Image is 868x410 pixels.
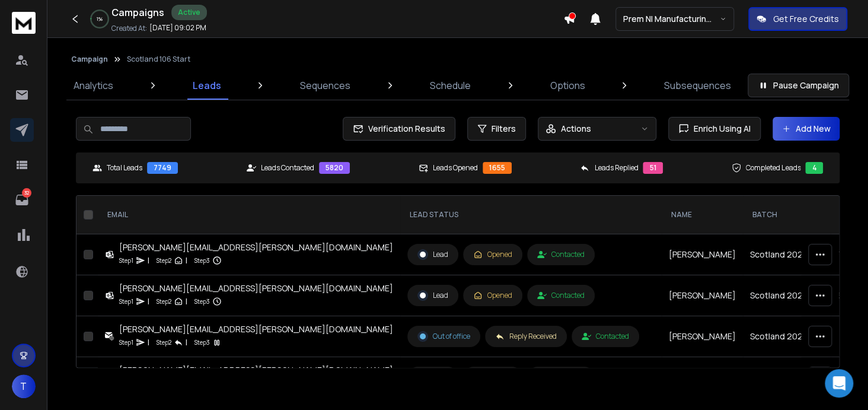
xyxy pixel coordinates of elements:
a: Options [542,71,592,100]
p: Leads Opened [433,163,478,173]
a: Schedule [423,71,478,100]
p: Prem NI Manufacturing & Sustainability 2025 [623,13,720,25]
div: 4 [805,162,823,174]
div: [PERSON_NAME][EMAIL_ADDRESS][PERSON_NAME][DOMAIN_NAME] [119,282,393,294]
td: [PERSON_NAME] [662,275,743,316]
p: Scotland 106 Start [127,55,190,64]
p: 32 [22,188,31,198]
td: [PERSON_NAME] [662,234,743,275]
div: [PERSON_NAME][EMAIL_ADDRESS][PERSON_NAME][DOMAIN_NAME] [119,323,393,335]
p: Step 1 [119,336,133,348]
p: Options [550,78,585,93]
a: Analytics [66,71,120,100]
p: Step 1 [119,295,133,307]
p: Step 3 [194,336,210,348]
p: | [186,295,187,307]
th: LEAD STATUS [400,196,662,234]
p: Step 2 [157,295,171,307]
p: Completed Leads [746,163,800,173]
a: Sequences [293,71,358,100]
p: Created At: [111,24,147,33]
p: Step 3 [194,255,210,266]
p: | [148,336,149,348]
p: Step 1 [119,255,133,266]
a: 32 [10,188,34,212]
p: Actions [561,123,591,135]
div: [PERSON_NAME][EMAIL_ADDRESS][PERSON_NAME][DOMAIN_NAME] [119,241,393,253]
th: EMAIL [98,196,400,234]
p: Subsequences [664,78,731,93]
a: Subsequences [657,71,738,100]
td: Scotland 2025 106 [743,357,831,398]
img: logo [12,12,36,34]
h1: Campaigns [111,5,164,20]
button: T [12,374,36,398]
button: Pause Campaign [748,74,849,97]
div: Contacted [537,250,585,259]
div: Active [171,5,207,20]
span: Verification Results [363,123,445,135]
p: Step 3 [194,295,210,307]
td: Scotland 2025 106 [743,275,831,316]
div: 1655 [483,162,512,174]
div: Contacted [582,332,629,341]
p: Get Free Credits [773,13,839,25]
span: Enrich Using AI [689,123,751,135]
th: Batch [743,196,831,234]
p: Step 2 [157,336,171,348]
button: Add New [773,117,840,141]
span: Filters [492,123,516,135]
div: 7749 [147,162,178,174]
p: Sequences [300,78,350,93]
div: Out of office [417,331,470,342]
a: Leads [186,71,228,100]
p: | [148,255,149,266]
p: Total Leads [107,163,142,173]
div: Open Intercom Messenger [825,369,853,398]
p: 1 % [97,15,103,23]
p: Leads Replied [594,163,638,173]
p: Leads Contacted [261,163,314,173]
p: [DATE] 09:02 PM [149,23,206,33]
div: Lead [417,290,448,301]
p: Analytics [74,78,113,93]
td: Scotland 2025 106 [743,316,831,357]
div: Lead [417,249,448,260]
p: Leads [193,78,221,93]
div: Reply Received [495,332,557,341]
button: Enrich Using AI [668,117,761,141]
td: [PERSON_NAME] [662,316,743,357]
p: | [186,255,187,266]
p: | [148,295,149,307]
div: [PERSON_NAME][EMAIL_ADDRESS][PERSON_NAME][DOMAIN_NAME] [119,364,393,376]
div: 51 [643,162,663,174]
td: Scotland 2025 106 [743,234,831,275]
button: Verification Results [343,117,455,141]
p: | [186,336,187,348]
p: Step 2 [157,255,171,266]
td: [PERSON_NAME] [662,357,743,398]
div: 5820 [319,162,350,174]
button: Get Free Credits [748,7,847,31]
button: Filters [467,117,526,141]
div: Opened [473,291,512,300]
button: Campaign [71,55,108,64]
th: NAME [662,196,743,234]
p: Schedule [430,78,471,93]
div: Opened [473,250,512,259]
div: Contacted [537,291,585,300]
